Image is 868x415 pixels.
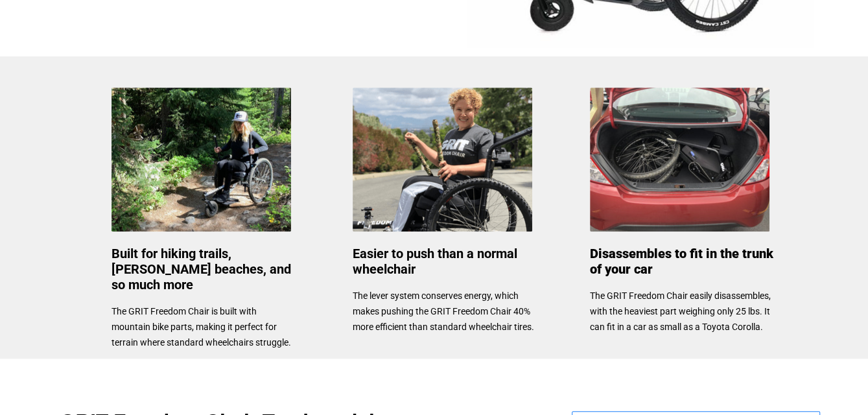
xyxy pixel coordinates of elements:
input: Get more information [46,313,158,338]
span: Built for hiking trails, [PERSON_NAME] beaches, and so much more [111,246,291,292]
span: The GRIT Freedom Chair is built with mountain bike parts, making it perfect for terrain where sta... [111,306,291,348]
span: The GRIT Freedom Chair easily disassembles, with the heaviest part weighing only 25 lbs. It can f... [590,290,771,332]
span: The lever system conserves energy, which makes pushing the GRIT Freedom Chair 40% more efficient ... [353,290,534,332]
span: Easier to push than a normal wheelchair [353,246,517,277]
span: Disassembles to fit in the trunk of your car [590,246,773,277]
